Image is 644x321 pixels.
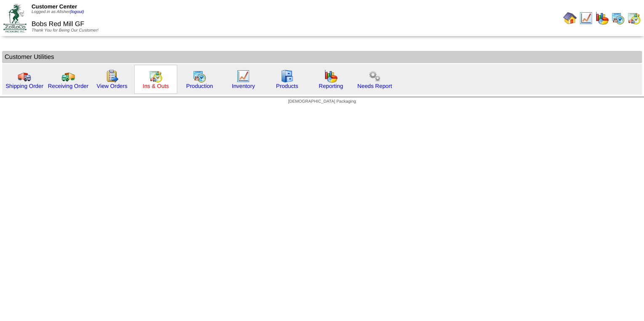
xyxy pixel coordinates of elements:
img: cabinet.gif [280,69,294,83]
a: Ins & Outs [143,83,169,89]
a: Shipping Order [5,83,43,89]
a: Reporting [319,83,343,89]
span: Bobs Red Mill GF [32,21,84,28]
img: ZoRoCo_Logo(Green%26Foil)%20jpg.webp [3,4,27,32]
a: Products [276,83,298,89]
span: Logged in as Afisher [32,10,84,14]
span: Thank You for Being Our Customer! [32,28,98,33]
img: home.gif [563,11,577,25]
img: workorder.gif [105,69,119,83]
a: Production [186,83,213,89]
img: workflow.png [368,69,381,83]
img: graph.gif [595,11,609,25]
img: calendarprod.gif [193,69,206,83]
img: calendarprod.gif [611,11,625,25]
span: Customer Center [32,3,77,10]
span: [DEMOGRAPHIC_DATA] Packaging [288,99,356,104]
img: graph.gif [324,69,338,83]
a: View Orders [96,83,127,89]
img: line_graph.gif [237,69,250,83]
img: calendarinout.gif [627,11,641,25]
img: line_graph.gif [579,11,593,25]
td: Customer Utilities [2,51,642,63]
a: Receiving Order [48,83,88,89]
img: truck2.gif [61,69,75,83]
img: calendarinout.gif [149,69,162,83]
a: (logout) [70,10,84,14]
a: Needs Report [357,83,392,89]
img: truck.gif [18,69,31,83]
a: Inventory [232,83,255,89]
